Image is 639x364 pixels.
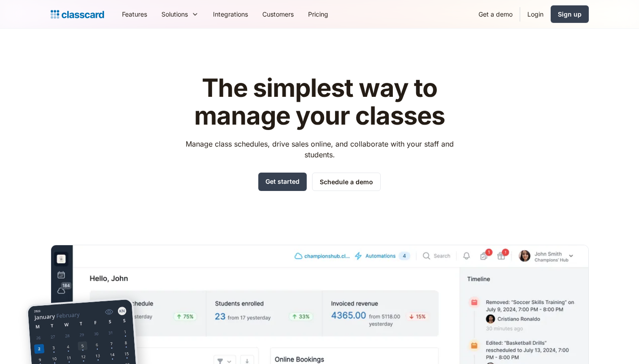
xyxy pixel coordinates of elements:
a: home [51,8,104,21]
a: Schedule a demo [312,173,381,191]
h1: The simplest way to manage your classes [177,74,462,130]
a: Sign up [551,5,589,23]
p: Manage class schedules, drive sales online, and collaborate with your staff and students. [177,139,462,160]
a: Integrations [206,4,255,24]
div: Solutions [161,9,188,19]
a: Pricing [301,4,335,24]
div: Solutions [154,4,206,24]
a: Login [520,4,551,24]
a: Customers [255,4,301,24]
a: Get started [258,173,307,191]
a: Features [115,4,154,24]
div: Sign up [558,9,582,19]
a: Get a demo [471,4,520,24]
